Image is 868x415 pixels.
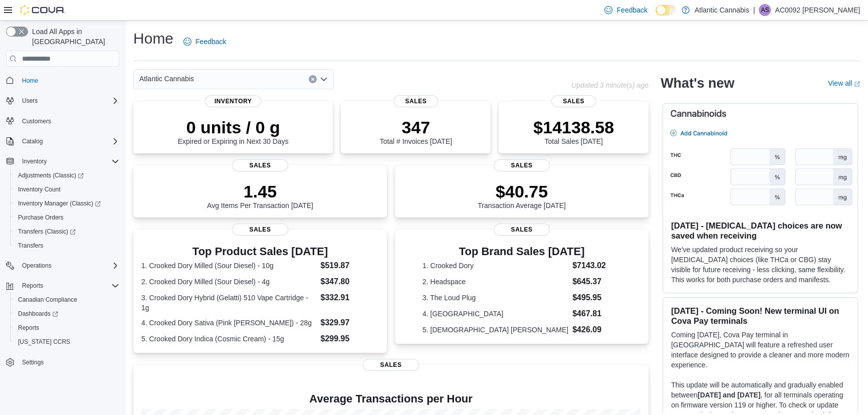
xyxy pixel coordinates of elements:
dd: $332.91 [321,292,379,304]
span: Users [22,97,38,105]
span: Canadian Compliance [18,296,77,304]
span: Inventory [18,155,119,167]
dd: $347.80 [321,276,379,288]
button: Operations [18,260,56,272]
p: Updated 3 minute(s) ago [571,81,648,89]
span: Customers [22,117,51,125]
dt: 1. Crooked Dory [422,261,568,271]
span: Load All Apps in [GEOGRAPHIC_DATA] [28,27,119,47]
span: Inventory Manager (Classic) [14,197,119,210]
h2: What's new [661,75,734,91]
span: Operations [22,262,52,270]
span: Home [22,77,38,85]
button: Users [2,94,123,108]
button: Reports [2,279,123,293]
span: Purchase Orders [14,212,119,224]
button: [US_STATE] CCRS [10,335,123,349]
span: Catalog [22,137,43,145]
button: Catalog [18,135,47,147]
a: Transfers (Classic) [10,225,123,239]
span: Atlantic Cannabis [139,73,194,85]
button: Settings [2,355,123,369]
div: Total # Invoices [DATE] [380,117,452,145]
input: Dark Mode [656,5,677,16]
button: Customers [2,114,123,128]
p: | [753,4,755,16]
a: Reports [14,322,43,334]
button: Catalog [2,134,123,148]
span: Reports [22,282,43,290]
a: Adjustments (Classic) [14,169,88,181]
div: AC0092 Strickland Rylan [759,4,771,16]
a: Dashboards [14,308,62,320]
button: Home [2,73,123,87]
span: Adjustments (Classic) [14,169,119,181]
button: Operations [2,259,123,273]
span: Settings [22,358,44,366]
p: 0 units / 0 g [178,117,289,137]
dt: 4. Crooked Dory Sativa (Pink [PERSON_NAME]) - 28g [141,318,317,328]
h3: [DATE] - Coming Soon! New terminal UI on Cova Pay terminals [671,306,849,326]
dt: 2. Headspace [422,277,568,287]
span: Transfers [18,242,43,250]
span: Feedback [195,37,226,47]
svg: External link [854,81,860,87]
span: Reports [18,324,39,332]
a: Adjustments (Classic) [10,168,123,182]
nav: Complex example [6,69,119,395]
span: Dashboards [14,308,119,320]
div: Total Sales [DATE] [533,117,614,145]
p: Coming [DATE], Cova Pay terminal in [GEOGRAPHIC_DATA] will feature a refreshed user interface des... [671,330,849,370]
span: Sales [363,359,419,371]
h1: Home [133,29,173,49]
h3: Top Brand Sales [DATE] [422,246,621,258]
p: AC0092 [PERSON_NAME] [775,4,860,16]
span: Inventory [205,95,261,107]
span: Inventory Count [18,185,61,193]
dd: $329.97 [321,317,379,329]
dd: $7143.02 [572,260,621,272]
dt: 5. Crooked Dory Indica (Cosmic Cream) - 15g [141,334,317,344]
p: $40.75 [478,181,566,201]
span: Reports [18,280,119,292]
button: Transfers [10,239,123,253]
button: Clear input [309,75,317,83]
span: Settings [18,356,119,368]
dt: 1. Crooked Dory Milled (Sour Diesel) - 10g [141,261,317,271]
dt: 2. Crooked Dory Milled (Sour Diesel) - 4g [141,277,317,287]
button: Canadian Compliance [10,293,123,307]
button: Inventory [2,154,123,168]
a: Transfers [14,240,47,252]
a: Canadian Compliance [14,294,81,306]
div: Expired or Expiring in Next 30 Days [178,117,289,145]
img: Cova [20,5,65,15]
h4: Average Transactions per Hour [141,393,640,405]
dt: 3. The Loud Plug [422,293,568,303]
span: Reports [14,322,119,334]
span: Transfers (Classic) [18,228,76,236]
span: Purchase Orders [18,214,64,222]
span: Sales [232,224,288,236]
p: 347 [380,117,452,137]
strong: [DATE] and [DATE] [698,391,760,399]
span: Operations [18,260,119,272]
button: Purchase Orders [10,211,123,225]
h3: [DATE] - [MEDICAL_DATA] choices are now saved when receiving [671,221,849,241]
a: Inventory Manager (Classic) [10,196,123,211]
span: Sales [551,95,596,107]
a: Dashboards [10,307,123,321]
span: Transfers (Classic) [14,226,119,238]
button: Reports [18,280,47,292]
dd: $495.95 [572,292,621,304]
a: Feedback [179,32,230,52]
button: Inventory Count [10,182,123,196]
button: Users [18,95,42,107]
p: We've updated product receiving so your [MEDICAL_DATA] choices (like THCa or CBG) stay visible fo... [671,245,849,285]
span: Users [18,95,119,107]
a: [US_STATE] CCRS [14,336,74,348]
dd: $645.37 [572,276,621,288]
dd: $467.81 [572,308,621,320]
a: Transfers (Classic) [14,226,80,238]
span: Sales [393,95,439,107]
